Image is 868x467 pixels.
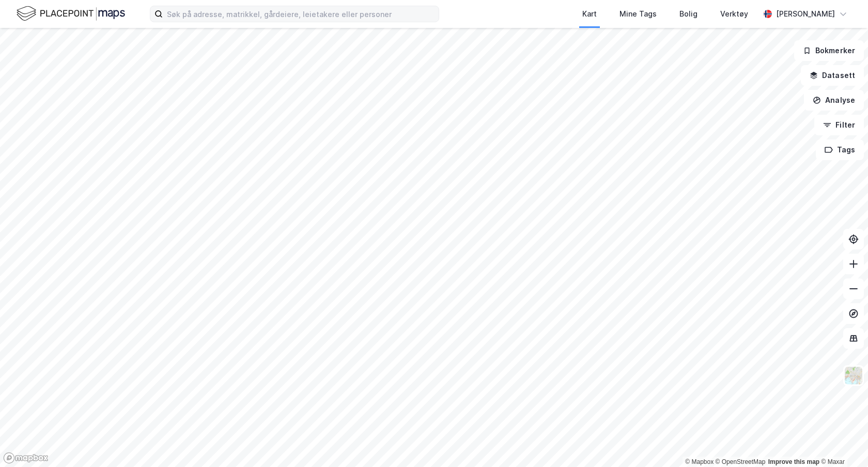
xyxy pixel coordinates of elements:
iframe: Chat Widget [816,417,868,467]
div: [PERSON_NAME] [776,8,835,20]
div: Kart [582,8,597,20]
button: Bokmerker [794,40,864,61]
img: Z [844,366,863,385]
input: Søk på adresse, matrikkel, gårdeiere, leietakere eller personer [163,6,439,22]
a: Improve this map [768,458,819,465]
button: Filter [814,115,864,135]
a: Mapbox [685,458,714,465]
button: Tags [816,139,864,160]
img: logo.f888ab2527a4732fd821a326f86c7f29.svg [17,5,125,23]
div: Bolig [679,8,698,20]
button: Datasett [801,65,864,86]
div: Verktøy [720,8,748,20]
button: Analyse [804,90,864,111]
a: Mapbox homepage [3,452,49,464]
div: Mine Tags [619,8,657,20]
a: OpenStreetMap [716,458,766,465]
